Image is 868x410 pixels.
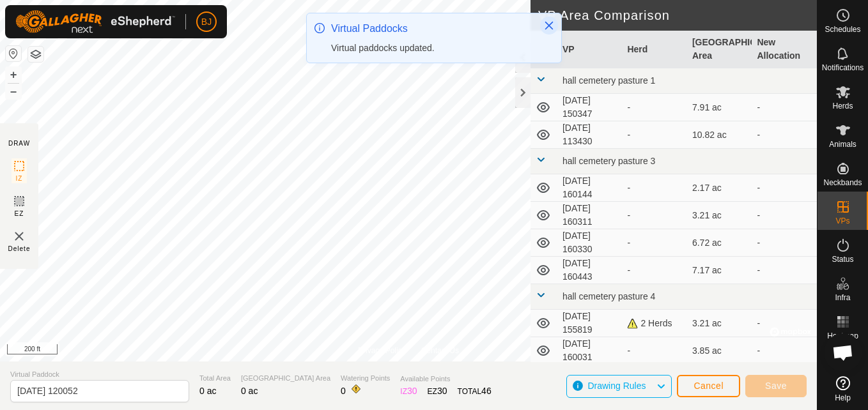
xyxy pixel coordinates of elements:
[825,26,860,33] span: Schedules
[752,174,817,202] td: -
[8,244,31,254] span: Delete
[562,291,656,301] span: hall cemetery pasture 4
[687,337,752,365] td: 3.85 ac
[694,381,724,391] span: Cancel
[557,121,623,149] td: [DATE] 113430
[331,21,531,36] div: Virtual Paddocks
[557,94,623,121] td: [DATE] 150347
[201,15,212,29] span: BJ
[687,310,752,337] td: 3.21 ac
[687,229,752,257] td: 6.72 ac
[627,236,682,250] div: -
[341,386,346,396] span: 0
[557,31,623,68] th: VP
[12,229,27,244] img: VP
[687,94,752,121] td: 7.91 ac
[752,202,817,229] td: -
[28,47,43,62] button: Map Layers
[428,384,447,398] div: EZ
[562,156,656,166] span: hall cemetery pasture 3
[6,46,21,61] button: Reset Map
[752,229,817,257] td: -
[835,217,849,225] span: VPs
[10,369,189,380] span: Virtual Paddock
[199,386,216,396] span: 0 ac
[677,375,740,397] button: Cancel
[752,257,817,284] td: -
[241,386,258,396] span: 0 ac
[540,17,558,34] button: Close
[557,202,623,229] td: [DATE] 160311
[587,381,646,391] span: Drawing Rules
[538,8,817,23] h2: VP Area Comparison
[562,75,656,86] span: hall cemetery pasture 1
[687,202,752,229] td: 3.21 ac
[481,386,492,396] span: 46
[557,229,623,257] td: [DATE] 160330
[458,384,492,398] div: TOTAL
[199,373,231,384] span: Total Area
[627,101,682,114] div: -
[400,374,491,384] span: Available Points
[358,345,406,356] a: Privacy Policy
[627,181,682,195] div: -
[752,121,817,149] td: -
[15,10,175,33] img: Gallagher Logo
[832,102,853,110] span: Herds
[824,333,862,372] a: Open chat
[557,310,623,337] td: [DATE] 155819
[6,67,21,82] button: +
[331,42,531,55] div: Virtual paddocks updated.
[437,386,447,396] span: 30
[687,31,752,68] th: [GEOGRAPHIC_DATA] Area
[752,31,817,68] th: New Allocation
[823,179,862,186] span: Neckbands
[745,375,807,397] button: Save
[627,264,682,277] div: -
[687,174,752,202] td: 2.17 ac
[822,64,864,72] span: Notifications
[557,337,623,365] td: [DATE] 160031
[6,84,21,99] button: –
[687,121,752,149] td: 10.82 ac
[341,373,390,384] span: Watering Points
[752,337,817,365] td: -
[407,386,417,396] span: 30
[765,381,787,391] span: Save
[835,294,850,301] span: Infra
[835,394,851,402] span: Help
[8,139,30,148] div: DRAW
[687,257,752,284] td: 7.17 ac
[752,94,817,121] td: -
[557,174,623,202] td: [DATE] 160144
[829,140,856,148] span: Animals
[557,257,623,284] td: [DATE] 160443
[16,174,23,183] span: IZ
[827,332,858,340] span: Heatmap
[400,384,417,398] div: IZ
[627,209,682,222] div: -
[627,344,682,358] div: -
[832,255,853,263] span: Status
[752,310,817,337] td: -
[421,345,459,356] a: Contact Us
[241,373,330,384] span: [GEOGRAPHIC_DATA] Area
[818,371,868,407] a: Help
[622,31,687,68] th: Herd
[15,209,24,218] span: EZ
[627,128,682,142] div: -
[627,317,682,330] div: 2 Herds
